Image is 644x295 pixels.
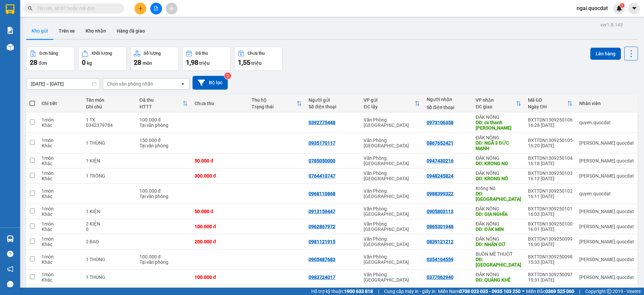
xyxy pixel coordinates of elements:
div: simon.quocdat [579,257,634,262]
button: aim [166,3,177,14]
div: BXTTDN1309250105 [528,138,573,143]
div: Văn Phòng [GEOGRAPHIC_DATA] [364,117,420,128]
div: 0 [86,227,133,232]
strong: 0708 023 035 - 0935 103 250 [459,289,521,294]
div: 100.000 đ [140,117,188,122]
span: notification [7,266,13,272]
div: 0392775448 [309,120,335,125]
span: 1,55 [238,58,250,66]
div: BXTTDN1309250099 [528,236,573,242]
div: 16:00 [DATE] [528,242,573,247]
div: simon.quocdat [579,239,634,244]
img: icon-new-feature [616,5,622,11]
div: Khác [42,194,79,199]
img: warehouse-icon [7,235,14,242]
div: 16:20 [DATE] [528,143,573,148]
div: DĐ: CHỢ HOÀ PHÚ [476,257,521,267]
div: 15:33 [DATE] [528,259,573,265]
div: ĐĂK NÔNG [476,206,521,211]
div: Văn Phòng [GEOGRAPHIC_DATA] [364,254,420,265]
div: 1 KIỆN [86,209,133,214]
div: 150.000 đ [140,138,188,143]
div: 16:03 [DATE] [528,211,573,217]
span: triệu [251,60,262,66]
strong: 0369 525 060 [545,289,574,294]
div: 0935170117 [309,140,335,146]
div: ĐĂK NÔNG [476,170,521,176]
div: Văn Phòng [GEOGRAPHIC_DATA] [364,155,420,166]
div: 1 món [42,138,79,143]
div: Tại văn phòng [140,143,188,148]
div: BXTTDN1309250097 [528,272,573,277]
button: file-add [150,3,162,14]
div: 1 THÙNG [86,275,133,280]
div: 1 TRỐNG [86,173,133,179]
span: | [378,288,379,295]
div: 100.000 đ [195,275,245,280]
button: Lên hàng [590,48,621,60]
button: Bộ lọc [193,76,228,90]
div: Nhân viên [579,101,634,106]
div: 0785050000 [309,158,335,163]
span: Miền Nam [438,288,521,295]
div: 16:11 [DATE] [528,194,573,199]
button: caret-down [628,3,640,14]
div: Người nhận [427,97,469,102]
div: simon.quocdat [579,209,634,214]
div: Chưa thu [195,101,245,106]
div: 0973106358 [427,120,453,125]
div: VP gửi [364,97,414,103]
div: 300.000 đ [195,173,245,179]
div: 200.000 đ [195,239,245,244]
div: simon.quocdat [579,224,634,229]
span: copyright [607,289,611,294]
div: 0913159447 [309,209,335,214]
div: 0968110868 [309,191,335,196]
button: Trên xe [53,23,80,39]
span: Miền Bắc [526,288,574,295]
button: Kho nhận [80,23,111,39]
div: 1 món [42,155,79,161]
span: plus [138,6,143,11]
span: file-add [154,6,158,11]
div: simon.quocdat [579,158,634,163]
div: DĐ: cx thanh hằng đức mạnh [476,120,521,131]
span: aim [169,6,174,11]
div: 0342379784 [86,122,133,128]
img: solution-icon [7,27,14,34]
div: 15:31 [DATE] [528,277,573,283]
div: 1 TX [86,117,133,122]
div: 1 món [42,117,79,122]
div: 0377062940 [427,275,453,280]
img: logo-vxr [6,4,14,14]
div: Tại văn phòng [140,259,188,265]
div: Chi tiết [42,101,79,106]
th: Toggle SortBy [360,95,423,112]
div: quyen.quocdat [579,120,634,125]
span: Hỗ trợ kỹ thuật: [311,288,373,295]
div: BXTTDN1309250102 [528,188,573,194]
span: món [143,60,152,66]
div: Chưa thu [248,51,265,56]
th: Toggle SortBy [472,95,525,112]
span: kg [87,60,92,66]
div: 1 món [42,254,79,259]
div: Số điện thoại [427,105,469,110]
div: BUÔN MÊ THUỘT [476,251,521,257]
span: question-circle [7,251,13,257]
div: Khác [42,161,79,166]
span: ngai.quocdat [571,4,613,12]
button: Số lượng28món [130,47,179,71]
div: Khác [42,227,79,232]
div: 100.000 đ [140,254,188,259]
div: Chọn văn phòng nhận [107,81,153,87]
sup: 1 [620,3,625,8]
div: Tại văn phòng [140,194,188,199]
sup: 2 [224,72,231,79]
div: ĐĂK NÔNG [476,135,521,140]
div: 0839121212 [427,239,453,244]
div: DĐ: NGÃ 3 ĐỨC MẠNH [476,140,521,151]
div: Văn Phòng [GEOGRAPHIC_DATA] [364,221,420,232]
div: Krông Nô [476,186,521,191]
img: warehouse-icon [7,44,14,51]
